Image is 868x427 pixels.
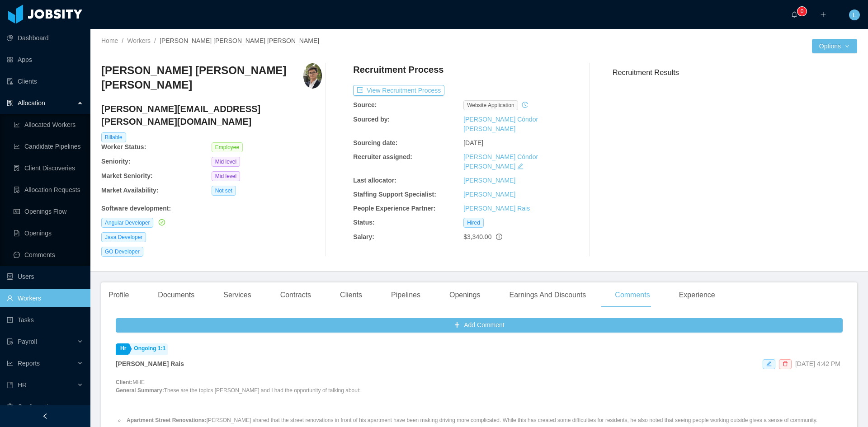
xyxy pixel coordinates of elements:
span: GO Developer [101,247,143,257]
span: L [853,9,856,20]
h4: Recruitment Process [353,63,443,76]
strong: [PERSON_NAME] Rais [116,360,184,367]
span: HR [18,381,27,389]
span: [DATE] [463,139,483,146]
b: Source: [353,101,377,108]
span: Configuration [18,403,55,410]
i: icon: plus [820,11,826,18]
i: icon: line-chart [7,360,13,366]
i: icon: bell [791,11,797,18]
b: Status: [353,219,374,226]
strong: General Summary: [116,387,164,394]
b: Last allocator: [353,177,396,184]
button: icon: plusAdd Comment [116,318,843,333]
a: icon: file-searchClient Discoveries [14,159,83,177]
a: [PERSON_NAME] Cóndor [PERSON_NAME] [463,153,538,170]
span: Angular Developer [101,218,153,228]
a: [PERSON_NAME] [463,177,515,184]
a: icon: line-chartAllocated Workers [14,116,83,134]
p: MHE These are the topics [PERSON_NAME] and I had the opportunity of talking about: [116,378,843,394]
div: Services [216,282,258,308]
span: Employee [212,142,243,152]
span: Billable [101,132,126,142]
b: Salary: [353,233,374,240]
a: icon: messageComments [14,246,83,264]
div: Contracts [273,282,318,308]
div: Comments [608,282,657,308]
li: [PERSON_NAME] shared that the street renovations in front of his apartment have been making drivi... [125,416,843,424]
a: icon: file-textOpenings [14,224,83,242]
div: Pipelines [384,282,428,308]
button: icon: exportView Recruitment Process [353,85,444,96]
i: icon: edit [766,361,772,366]
b: Seniority: [101,158,131,165]
b: Sourcing date: [353,139,397,146]
span: Mid level [212,171,240,181]
b: Market Seniority: [101,172,153,179]
div: Profile [101,282,136,308]
b: Sourced by: [353,116,390,123]
a: Hr [116,343,128,355]
b: People Experience Partner: [353,205,435,212]
span: [PERSON_NAME] [PERSON_NAME] [PERSON_NAME] [160,37,319,44]
a: icon: userWorkers [7,289,83,307]
span: Allocation [18,99,45,107]
div: Earnings And Discounts [502,282,593,308]
i: icon: setting [7,404,13,410]
i: icon: file-protect [7,338,13,345]
span: [DATE] 4:42 PM [795,360,840,367]
a: icon: line-chartCandidate Pipelines [14,137,83,155]
b: Staffing Support Specialist: [353,191,436,198]
b: Market Availability: [101,187,159,194]
img: 95abdf5b-7ff9-4cb4-a0ad-8549e2c4b892_6806e35629523-400w.png [303,63,322,89]
i: icon: solution [7,100,13,106]
span: Java Developer [101,232,146,242]
h3: [PERSON_NAME] [PERSON_NAME] [PERSON_NAME] [101,63,303,93]
i: icon: check-circle [159,219,165,225]
a: icon: pie-chartDashboard [7,29,83,47]
a: icon: check-circle [157,219,165,226]
h3: Recruitment Results [613,67,857,78]
span: website application [463,100,518,110]
div: Clients [333,282,369,308]
a: icon: robotUsers [7,267,83,286]
span: Payroll [18,338,37,345]
span: / [154,37,156,44]
a: icon: exportView Recruitment Process [353,87,444,94]
span: / [122,37,123,44]
div: Documents [151,282,202,308]
i: icon: history [522,102,528,108]
span: Reports [18,360,40,367]
a: [PERSON_NAME] Cóndor [PERSON_NAME] [463,116,538,132]
b: Software development : [101,205,171,212]
sup: 0 [797,7,807,16]
a: icon: profileTasks [7,311,83,329]
i: icon: edit [517,163,524,169]
b: Recruiter assigned: [353,153,412,160]
span: Mid level [212,157,240,167]
a: Ongoing 1:1 [129,343,168,355]
div: Experience [672,282,722,308]
button: Optionsicon: down [812,39,857,53]
a: [PERSON_NAME] Rais [463,205,530,212]
span: info-circle [496,234,502,240]
a: icon: idcardOpenings Flow [14,202,83,221]
h4: [PERSON_NAME][EMAIL_ADDRESS][PERSON_NAME][DOMAIN_NAME] [101,103,322,128]
span: $3,340.00 [463,233,491,240]
i: icon: delete [783,361,788,366]
b: Worker Status: [101,143,146,150]
i: icon: book [7,382,13,388]
span: Not set [212,186,236,196]
strong: Client: [116,379,132,385]
strong: Apartment Street Renovations: [127,417,207,423]
a: Home [101,37,118,44]
a: [PERSON_NAME] [463,191,515,198]
span: Hired [463,218,484,228]
a: icon: auditClients [7,72,83,90]
a: icon: appstoreApps [7,51,83,69]
a: Workers [127,37,151,44]
div: Openings [442,282,488,308]
a: icon: file-doneAllocation Requests [14,181,83,199]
